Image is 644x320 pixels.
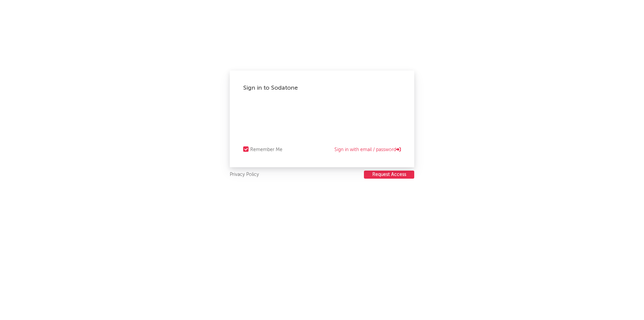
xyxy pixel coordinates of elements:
[334,146,401,154] a: Sign in with email / password
[364,171,414,179] button: Request Access
[250,146,282,154] div: Remember Me
[230,171,259,179] a: Privacy Policy
[243,84,401,92] div: Sign in to Sodatone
